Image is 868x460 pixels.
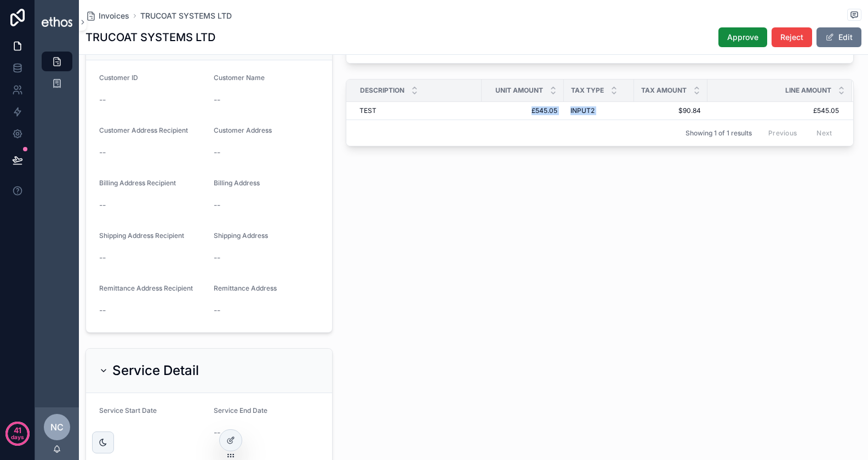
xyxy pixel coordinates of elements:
[99,10,129,21] span: Invoices
[42,17,72,26] img: App logo
[214,94,220,105] span: --
[99,427,106,438] span: --
[112,362,199,379] h2: Service Detail
[495,86,543,95] span: Unit Amount
[727,32,758,43] span: Approve
[214,305,220,316] span: --
[214,231,268,240] span: Shipping Address
[708,106,838,115] span: £545.05
[214,179,260,187] span: Billing Address
[214,252,220,263] span: --
[99,284,193,292] span: Remittance Address Recipient
[99,231,184,240] span: Shipping Address Recipient
[99,305,106,316] span: --
[214,200,220,211] span: --
[214,406,267,414] span: Service End Date
[99,200,106,211] span: --
[99,147,106,158] span: --
[785,86,831,95] span: Line Amount
[780,32,803,43] span: Reject
[214,147,220,158] span: --
[99,179,176,187] span: Billing Address Recipient
[816,27,861,47] button: Edit
[570,106,595,115] span: INPUT2
[686,129,752,138] span: Showing 1 of 1 results
[99,73,138,82] span: Customer ID
[641,86,687,95] span: Tax Amount
[50,421,64,434] span: NC
[35,44,79,107] div: scrollable content
[214,427,220,438] span: --
[11,429,24,445] p: days
[718,27,767,47] button: Approve
[140,10,232,21] a: TRUCOAT SYSTEMS LTD
[99,126,188,134] span: Customer Address Recipient
[99,406,157,414] span: Service Start Date
[14,425,21,436] p: 41
[214,126,272,134] span: Customer Address
[571,86,604,95] span: Tax Type
[641,106,701,115] span: $90.84
[99,94,106,105] span: --
[772,27,812,47] button: Reject
[85,30,215,45] h1: TRUCOAT SYSTEMS LTD
[85,10,129,21] a: Invoices
[99,252,106,263] span: --
[360,86,404,95] span: Description
[488,106,557,115] span: £545.05
[214,284,277,292] span: Remittance Address
[214,73,265,82] span: Customer Name
[359,106,376,115] span: TEST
